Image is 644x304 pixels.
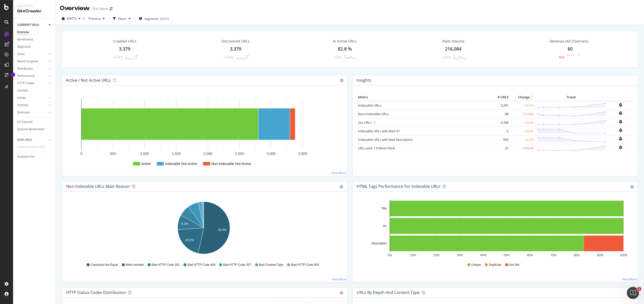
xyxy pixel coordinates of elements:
[144,17,158,21] span: Segments
[17,66,47,71] a: Distribution
[172,152,181,156] text: 1,500
[222,39,250,44] div: Discovered URLs
[17,44,31,50] div: Segments
[17,88,28,93] div: Content
[66,290,126,295] div: HTTP Status Codes Distribution
[140,152,149,156] text: 1,000
[235,152,244,156] text: 2,500
[291,263,319,267] span: Bad HTTP Code 500
[187,263,215,267] span: Bad HTTP Code 404
[442,39,464,44] div: Visits Volume
[627,287,639,299] iframe: Intercom live chat
[92,6,107,11] div: The Zebra
[259,263,284,267] span: Bad Content-Type
[160,17,169,21] div: [DATE]
[332,277,346,281] a: View More
[141,162,151,166] text: Active
[223,263,251,267] span: Bad HTTP Code 307
[340,79,343,82] i: Options
[527,253,533,257] text: 60%
[457,253,463,257] text: 30%
[510,94,535,101] th: Change
[559,55,564,59] div: N/A
[619,103,622,107] div: bell-plus
[433,253,439,257] text: 20%
[17,88,52,93] a: Content
[597,253,603,257] text: 90%
[218,228,227,232] text: 53.4%
[17,95,47,101] a: Inlinks
[17,30,52,35] a: Overview
[358,137,413,142] a: Indexable URLs with Bad Description
[490,110,510,118] td: 88
[126,263,144,267] span: Meta noindex
[620,253,627,257] text: 100%
[17,8,52,14] div: SiteCrawler
[480,253,486,257] text: 40%
[358,103,381,108] a: Indexable URLs
[17,145,45,150] div: DISAPPEARED URLS
[66,200,341,258] div: A chart.
[622,277,637,281] a: View More
[17,59,47,64] a: Search Engines
[17,37,33,42] div: Movements
[87,15,107,23] button: Previous
[17,44,52,50] a: Segments
[574,253,580,257] text: 80%
[331,171,346,175] a: View More
[568,46,573,52] span: $0
[230,46,241,52] div: 3,379
[357,200,632,258] svg: A chart.
[619,111,622,115] div: bell-plus
[410,253,416,257] text: 10%
[490,135,510,144] td: 559
[66,184,130,189] div: Non-Indexable URLs Main Reason
[17,103,47,108] a: Outlinks
[372,242,387,245] text: Description
[110,152,116,156] text: 500
[83,16,87,20] span: vs
[510,110,535,118] td: +11.4 %
[17,81,47,86] a: HTTP Codes
[17,154,52,159] a: Analysis Info
[17,137,32,143] div: NEW URLS
[357,290,420,295] div: URLs by Depth and Content Type
[441,55,451,59] div: -2.95%
[109,7,112,11] div: arrow-right-arrow-left
[490,94,510,101] th: # URLS
[383,224,387,228] text: H1
[471,263,481,267] span: Unique
[17,137,47,143] a: NEW URLS
[535,94,607,101] th: Trend
[357,184,440,189] div: HTML Tags Performance for Indexable URLs
[17,37,52,42] a: Movements
[358,120,372,125] a: 2xx URLs
[17,119,33,125] div: Url Explorer
[510,127,535,135] td: +0.0 %
[87,16,101,21] span: Previous
[267,152,275,156] text: 3,000
[630,185,634,189] div: gear
[510,144,535,152] td: +19.4 %
[17,119,52,125] a: Url Explorer
[181,222,188,226] text: 9.1%
[637,287,641,291] span: 1
[333,39,356,44] div: % Active URLs
[11,72,15,77] div: Tooltip anchor
[510,135,535,144] td: -0.2 %
[358,129,400,133] a: Indexable URLs with Bad H1
[490,101,510,110] td: 3,291
[66,94,343,172] svg: A chart.
[17,30,29,35] div: Overview
[489,263,501,267] span: Duplicate
[358,112,389,116] a: Non-Indexable URLs
[338,46,352,52] div: 82.8 %
[619,128,622,132] div: bell-plus
[490,144,510,152] td: 37
[17,52,47,57] a: Visits
[111,15,133,23] button: Filters
[204,152,212,156] text: 2,000
[17,110,30,115] div: Sitemaps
